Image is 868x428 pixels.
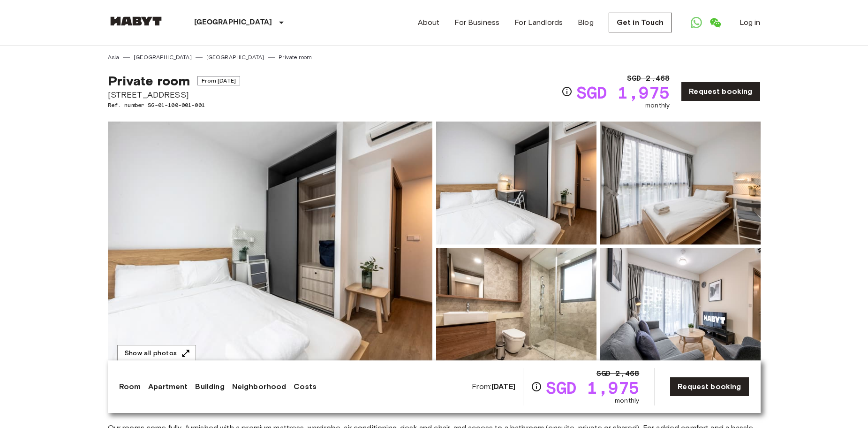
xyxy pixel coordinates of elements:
[108,101,240,109] span: Ref. number SG-01-100-001-001
[600,122,761,245] img: Picture of unit SG-01-100-001-001
[195,381,224,392] a: Building
[108,73,190,89] span: Private room
[645,101,670,110] span: monthly
[561,86,573,97] svg: Check cost overview for full price breakdown. Please note that discounts apply to new joiners onl...
[576,84,670,101] span: SGD 1,975
[472,382,515,392] span: From:
[134,53,192,61] a: [GEOGRAPHIC_DATA]
[546,379,639,396] span: SGD 1,975
[418,17,440,28] a: About
[108,122,432,371] img: Marketing picture of unit SG-01-100-001-001
[197,76,240,85] span: From [DATE]
[108,53,120,61] a: Asia
[740,17,761,28] a: Log in
[670,377,749,397] a: Request booking
[108,89,240,101] span: [STREET_ADDRESS]
[206,53,264,61] a: [GEOGRAPHIC_DATA]
[119,381,141,392] a: Room
[615,396,639,405] span: monthly
[436,248,596,371] img: Picture of unit SG-01-100-001-001
[117,345,196,362] button: Show all photos
[531,381,542,392] svg: Check cost overview for full price breakdown. Please note that discounts apply to new joiners onl...
[491,382,515,391] b: [DATE]
[600,248,761,371] img: Picture of unit SG-01-100-001-001
[436,122,596,245] img: Picture of unit SG-01-100-001-001
[194,17,272,28] p: [GEOGRAPHIC_DATA]
[148,381,188,392] a: Apartment
[687,13,706,32] a: Open WhatsApp
[706,13,725,32] a: Open WeChat
[596,368,639,379] span: SGD 2,468
[279,53,312,61] a: Private room
[627,73,670,84] span: SGD 2,468
[681,82,760,101] a: Request booking
[578,17,594,28] a: Blog
[609,13,672,32] a: Get in Touch
[514,17,563,28] a: For Landlords
[232,381,287,392] a: Neighborhood
[108,16,164,26] img: Habyt
[294,381,317,392] a: Costs
[454,17,499,28] a: For Business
